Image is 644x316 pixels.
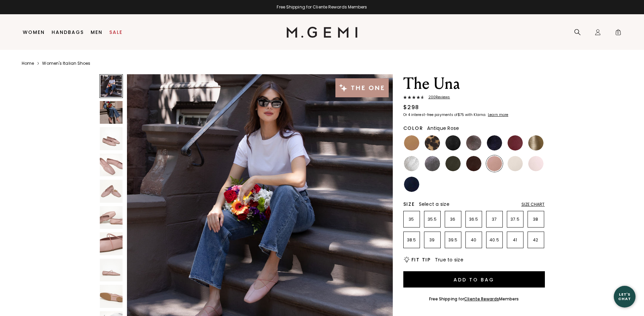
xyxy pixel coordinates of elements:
img: The Una [100,285,123,308]
p: 39 [424,237,440,243]
p: 37 [486,217,502,222]
klarna-placement-style-body: Or 4 interest-free payments of [403,112,458,117]
img: The Una [100,232,123,255]
img: Antique Rose [487,156,502,171]
p: 40 [466,237,482,243]
img: The Una [100,127,123,150]
p: 41 [507,237,523,243]
img: The Una [100,154,123,177]
a: Home [22,61,34,66]
a: Women [23,29,45,35]
a: Learn more [487,113,508,117]
img: Military [445,156,461,171]
img: The Una [100,180,123,203]
p: 40.5 [486,237,502,243]
a: Sale [109,29,123,35]
img: Leopard Print [425,135,440,151]
img: Silver [404,156,419,171]
img: Chocolate [466,156,481,171]
h2: Size [403,201,415,207]
img: The Una [100,101,123,124]
div: Let's Chat [614,292,636,301]
h2: Fit Tip [411,257,431,262]
span: True to size [435,256,463,263]
klarna-placement-style-amount: $75 [458,112,464,117]
p: 38.5 [404,237,420,243]
img: Gunmetal [425,156,440,171]
img: Ecru [508,156,523,171]
h1: The Una [403,74,545,93]
p: 36 [445,217,461,222]
img: Navy [404,177,419,192]
a: Men [91,29,103,35]
img: Gold [528,135,544,151]
p: 35.5 [424,217,440,222]
img: The Una [100,259,123,282]
div: Size Chart [521,202,545,207]
span: 200 Review s [424,95,450,99]
button: Add to Bag [403,271,545,288]
img: The Una [100,206,123,229]
img: M.Gemi [287,27,357,38]
h2: Color [403,125,423,131]
img: Black [445,135,461,151]
p: 37.5 [507,217,523,222]
span: Select a size [419,201,449,208]
klarna-placement-style-cta: Learn more [488,112,508,117]
img: Cocoa [466,135,481,151]
div: $298 [403,103,419,112]
p: 35 [404,217,420,222]
p: 38 [528,217,544,222]
p: 36.5 [466,217,482,222]
img: The One tag [335,78,388,97]
span: 0 [615,30,622,37]
p: 39.5 [445,237,461,243]
a: Women's Italian Shoes [42,61,90,66]
a: Cliente Rewards [464,296,499,302]
klarna-placement-style-body: with Klarna [465,112,487,117]
img: Burgundy [508,135,523,151]
div: Free Shipping for Members [429,296,519,302]
a: Handbags [52,29,84,35]
img: Ballerina Pink [528,156,544,171]
span: Antique Rose [427,125,459,132]
p: 42 [528,237,544,243]
img: Light Tan [404,135,419,151]
a: 200Reviews [403,95,545,101]
img: Midnight Blue [487,135,502,151]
